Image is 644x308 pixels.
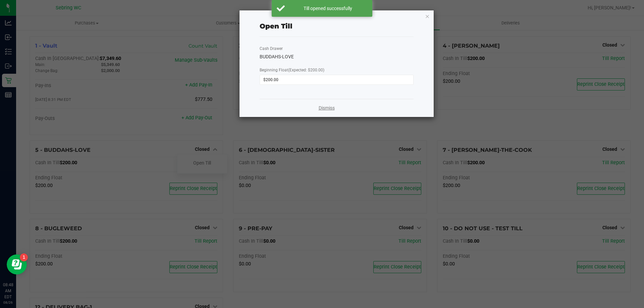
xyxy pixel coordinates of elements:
[319,105,335,112] a: Dismiss
[260,21,292,31] div: Open Till
[260,46,283,52] label: Cash Drawer
[288,68,324,72] span: (Expected: $200.00)
[260,53,414,60] div: BUDDAHS-LOVE
[20,253,28,261] iframe: Resource center unread badge
[7,254,27,274] iframe: Resource center
[260,68,324,72] span: Beginning Float
[288,5,367,12] div: Till opened successfully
